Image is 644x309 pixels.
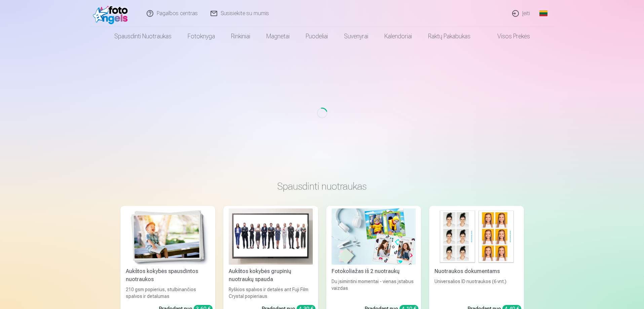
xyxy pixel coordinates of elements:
[479,27,538,46] a: Visos prekės
[329,267,418,275] div: Fotokoliažas iš 2 nuotraukų
[123,267,213,283] div: Aukštos kokybės spausdintos nuotraukos
[332,208,416,265] img: Fotokoliažas iš 2 nuotraukų
[93,3,131,24] img: /fa2
[229,208,313,265] img: Aukštos kokybės grupinių nuotraukų spauda
[432,278,521,300] div: Universalios ID nuotraukos (6 vnt.)
[126,180,519,192] h3: Spausdinti nuotraukas
[123,286,213,300] div: 210 gsm popierius, stulbinančios spalvos ir detalumas
[226,286,315,300] div: Ryškios spalvos ir detalės ant Fuji Film Crystal popieriaus
[226,267,315,283] div: Aukštos kokybės grupinių nuotraukų spauda
[180,27,223,46] a: Fotoknyga
[258,27,298,46] a: Magnetai
[223,27,258,46] a: Rinkiniai
[329,278,418,300] div: Du įsimintini momentai - vienas įstabus vaizdas
[126,208,210,265] img: Aukštos kokybės spausdintos nuotraukos
[106,27,180,46] a: Spausdinti nuotraukas
[420,27,479,46] a: Raktų pakabukas
[434,208,519,265] img: Nuotraukos dokumentams
[432,267,521,275] div: Nuotraukos dokumentams
[336,27,376,46] a: Suvenyrai
[376,27,420,46] a: Kalendoriai
[298,27,336,46] a: Puodeliai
